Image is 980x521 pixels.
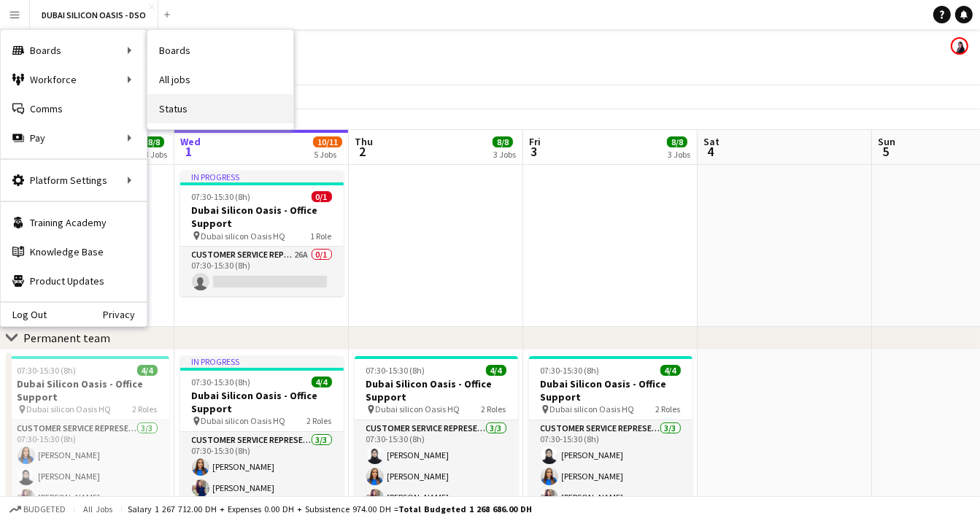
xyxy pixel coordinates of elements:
[180,389,344,415] h3: Dubai Silicon Oasis - Office Support
[355,377,518,404] h3: Dubai Silicon Oasis - Office Support
[178,143,201,160] span: 1
[660,365,681,376] span: 4/4
[180,171,344,296] app-job-card: In progress07:30-15:30 (8h)0/1Dubai Silicon Oasis - Office Support Dubai silicon Oasis HQ1 RoleCu...
[667,136,687,147] span: 8/8
[201,231,286,242] span: Dubai silicon Oasis HQ
[482,404,506,414] span: 2 Roles
[1,237,147,266] a: Knowledge Base
[493,136,513,147] span: 8/8
[312,377,332,387] span: 4/4
[550,404,635,414] span: Dubai silicon Oasis HQ
[6,377,169,404] h3: Dubai Silicon Oasis - Office Support
[80,503,115,514] span: All jobs
[527,143,541,160] span: 3
[529,377,692,404] h3: Dubai Silicon Oasis - Office Support
[1,266,147,296] a: Product Updates
[486,365,506,376] span: 4/4
[366,365,425,376] span: 07:30-15:30 (8h)
[147,36,293,65] a: Boards
[192,377,251,387] span: 07:30-15:30 (8h)
[876,143,895,160] span: 5
[1,65,147,94] div: Workforce
[355,420,518,512] app-card-role: Customer Service Representative3/307:30-15:30 (8h)[PERSON_NAME][PERSON_NAME][PERSON_NAME]
[180,247,344,296] app-card-role: Customer Service Representative26A0/107:30-15:30 (8h)
[201,415,286,426] span: Dubai silicon Oasis HQ
[192,191,251,202] span: 07:30-15:30 (8h)
[1,94,147,123] a: Comms
[180,204,344,230] h3: Dubai Silicon Oasis - Office Support
[312,191,332,202] span: 0/1
[23,504,66,514] span: Budgeted
[529,135,541,148] span: Fri
[1,208,147,237] a: Training Academy
[668,149,690,160] div: 3 Jobs
[1,36,147,65] div: Boards
[137,365,158,376] span: 4/4
[398,503,532,514] span: Total Budgeted 1 268 686.00 DH
[180,171,344,182] div: In progress
[701,143,719,160] span: 4
[656,404,681,414] span: 2 Roles
[1,166,147,195] div: Platform Settings
[7,501,68,517] button: Budgeted
[307,415,332,426] span: 2 Roles
[313,136,342,147] span: 10/11
[103,309,147,320] a: Privacy
[133,404,158,414] span: 2 Roles
[6,420,169,512] app-card-role: Customer Service Representative3/307:30-15:30 (8h)[PERSON_NAME][PERSON_NAME][PERSON_NAME]
[180,135,201,148] span: Wed
[541,365,600,376] span: 07:30-15:30 (8h)
[18,365,77,376] span: 07:30-15:30 (8h)
[147,94,293,123] a: Status
[144,149,167,160] div: 3 Jobs
[352,143,373,160] span: 2
[1,309,47,320] a: Log Out
[180,356,344,368] div: In progress
[703,135,719,148] span: Sat
[314,149,342,160] div: 5 Jobs
[951,37,968,55] app-user-avatar: Sarah Wannous
[529,420,692,512] app-card-role: Customer Service Representative3/307:30-15:30 (8h)[PERSON_NAME][PERSON_NAME][PERSON_NAME]
[493,149,516,160] div: 3 Jobs
[23,331,110,345] div: Permanent team
[878,135,895,148] span: Sun
[376,404,460,414] span: Dubai silicon Oasis HQ
[30,1,158,29] button: DUBAI SILICON OASIS - DSO
[27,404,112,414] span: Dubai silicon Oasis HQ
[311,231,332,242] span: 1 Role
[128,503,532,514] div: Salary 1 267 712.00 DH + Expenses 0.00 DH + Subsistence 974.00 DH =
[144,136,164,147] span: 8/8
[147,65,293,94] a: All jobs
[355,135,373,148] span: Thu
[1,123,147,153] div: Pay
